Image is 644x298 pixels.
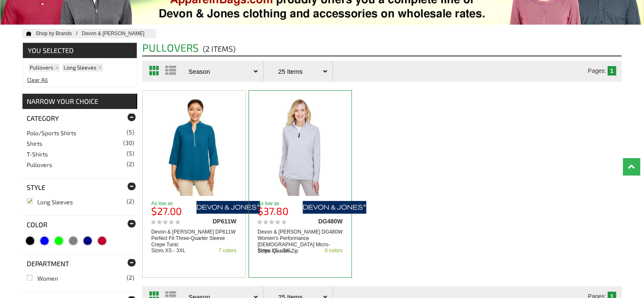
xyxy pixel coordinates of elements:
span: Green [55,237,63,245]
img: devon-n-jones/dg480w [303,201,366,214]
p: As low as [257,201,301,206]
span: Navy [83,237,92,245]
div: DG480W [299,218,343,224]
h2: Pullovers [142,42,622,56]
a: Home [22,31,32,36]
a: Clear All [27,76,48,83]
div: Department [22,254,136,273]
b: $27.00 [151,205,182,217]
div: Style [22,178,136,196]
span: (5) [127,150,134,156]
a: Pullovers [30,65,58,70]
span: (30) [123,140,134,146]
a: Long Sleeves [64,65,102,70]
span: YOU SELECTED [23,43,137,58]
a: Devon & Jones DP611W Perfect Fit Three-Quarter Sleeve Crepe Tunic [143,97,245,196]
div: NARROW YOUR CHOICE [22,94,137,109]
a: Pullovers(2) [27,161,52,168]
a: Women(2) [27,275,58,282]
span: Red [98,237,106,245]
span: (2) [127,198,134,204]
span: Grey [69,237,77,245]
div: Sizes XS - 3XL [151,248,185,253]
span: Black [26,237,34,245]
a: Top [623,158,640,175]
span: (2) [127,275,134,281]
span: (2 items) [203,44,235,56]
b: $37.80 [257,205,288,217]
a: Polo/Sports Shirts(5) [27,129,76,136]
a: Shirts(30) [27,140,42,147]
a: Devon & [PERSON_NAME] DP611W Perfect Fit Three-Quarter Sleeve Crepe Tunic [151,229,236,248]
a: Devon & Jones DG480W CrownLux Performance Ladies Micro-Stripe Quarter-Zip [249,97,351,196]
a: T-Shirts(5) [27,150,48,158]
p: As low as [151,201,195,206]
div: Color [22,215,136,234]
a: Long Sleeves(2) [27,198,73,206]
img: devon-n-jones/dp611w [196,201,260,214]
div: 7 colors [218,248,236,253]
td: 1 [608,66,616,75]
span: (2) [127,161,134,167]
a: Shop by Brands [36,31,82,36]
span: Blue [40,237,49,245]
a: Shop Devon & Jones [82,31,153,36]
div: Category [22,109,136,127]
span: (5) [127,129,134,135]
td: Pages: [588,66,606,75]
img: Devon & Jones DP611W Perfect Fit Three-Quarter Sleeve Crepe Tunic [155,97,233,196]
a: Devon & [PERSON_NAME] DG480W Women's Performance [DEMOGRAPHIC_DATA] Micro-Stripe Quarter-Zip [257,229,343,254]
img: Devon & Jones DG480W CrownLux Performance Ladies Micro-Stripe Quarter-Zip [261,97,340,196]
div: DP611W [192,218,236,224]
